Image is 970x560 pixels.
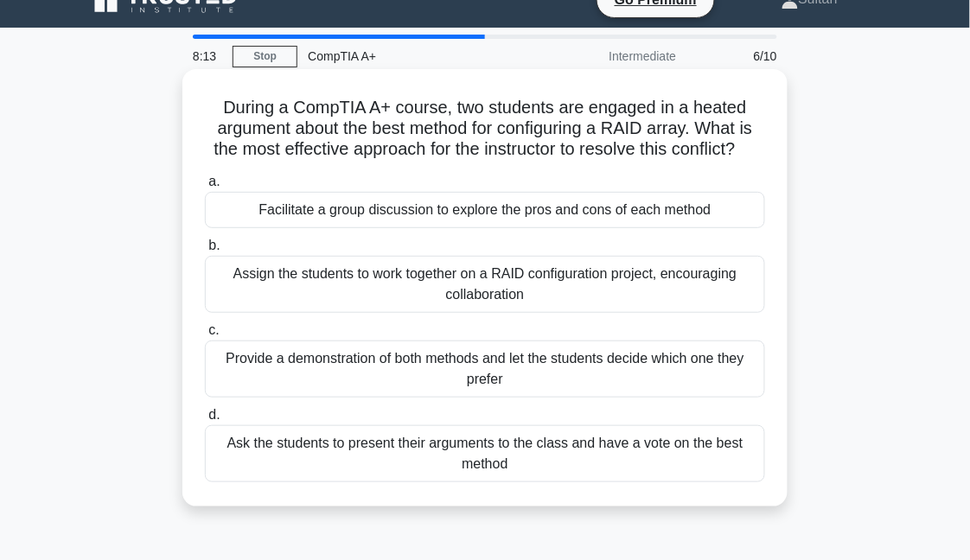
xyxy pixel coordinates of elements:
[208,174,220,188] span: a.
[686,39,788,73] div: 6/10
[297,39,535,73] div: CompTIA A+
[205,256,765,313] div: Assign the students to work together on a RAID configuration project, encouraging collaboration
[208,322,219,337] span: c.
[203,97,767,161] h5: During a CompTIA A+ course, two students are engaged in a heated argument about the best method f...
[205,340,765,398] div: Provide a demonstration of both methods and let the students decide which one they prefer
[233,46,297,67] a: Stop
[205,425,765,482] div: Ask the students to present their arguments to the class and have a vote on the best method
[535,39,686,73] div: Intermediate
[205,192,765,228] div: Facilitate a group discussion to explore the pros and cons of each method
[208,407,220,422] span: d.
[182,39,233,73] div: 8:13
[208,238,220,252] span: b.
